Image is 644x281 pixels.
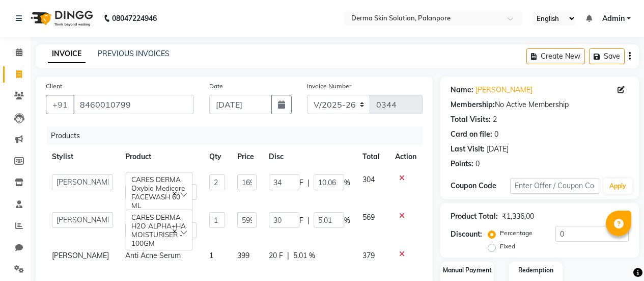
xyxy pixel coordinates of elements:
label: Redemption [518,266,553,275]
label: Date [209,82,223,91]
span: [PERSON_NAME] [52,251,109,260]
th: Disc [263,145,356,168]
iframe: chat widget [601,240,634,271]
div: No Active Membership [451,99,629,110]
span: Anti Acne Serum [125,251,181,260]
div: ₹1,336.00 [502,211,534,222]
th: Action [389,145,423,168]
div: Points: [451,159,473,169]
div: Total Visits: [451,114,491,125]
span: 379 [362,251,375,260]
span: CARES DERMA Oxybio Medicare FACEWASH 60 ML [131,175,185,210]
th: Product [119,145,203,168]
div: Name: [451,85,473,95]
label: Percentage [500,228,533,238]
div: [DATE] [487,144,509,155]
label: Fixed [500,242,515,251]
span: 5.01 % [293,250,315,261]
div: Products [47,126,430,145]
button: Apply [603,178,632,194]
img: logo [26,4,96,33]
div: 0 [494,129,498,140]
label: Manual Payment [443,266,492,275]
div: Card on file: [451,129,492,140]
span: 1 [209,251,213,260]
span: 20 F [269,250,283,261]
div: 0 [475,159,480,169]
span: CARES DERMA H2O ALPHA+HA MOISTURISER - 100GM [131,213,186,247]
b: 08047224946 [112,4,157,33]
div: Discount: [451,229,482,240]
a: INVOICE [48,45,86,63]
div: Coupon Code [451,181,510,191]
span: % [344,177,350,188]
span: | [307,215,310,226]
a: PREVIOUS INVOICES [98,49,170,58]
span: % [344,215,350,226]
span: 399 [237,251,249,260]
th: Qty [203,145,231,168]
label: Invoice Number [307,82,351,91]
span: | [287,250,289,261]
button: +91 [46,95,74,114]
span: 569 [362,213,375,222]
div: 2 [493,114,497,125]
label: Client [46,82,62,91]
input: Enter Offer / Coupon Code [510,178,599,194]
th: Stylist [46,145,119,168]
span: 304 [362,175,375,184]
div: Last Visit: [451,144,485,155]
button: Create New [526,48,585,64]
a: [PERSON_NAME] [475,85,533,95]
div: Product Total: [451,211,498,222]
span: | [307,177,310,188]
span: F [299,215,303,226]
button: Save [589,48,625,64]
span: Admin [602,13,625,24]
th: Price [231,145,263,168]
span: F [299,177,303,188]
div: Membership: [451,99,495,110]
th: Total [356,145,389,168]
input: Search by Name/Mobile/Email/Code [73,95,194,114]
